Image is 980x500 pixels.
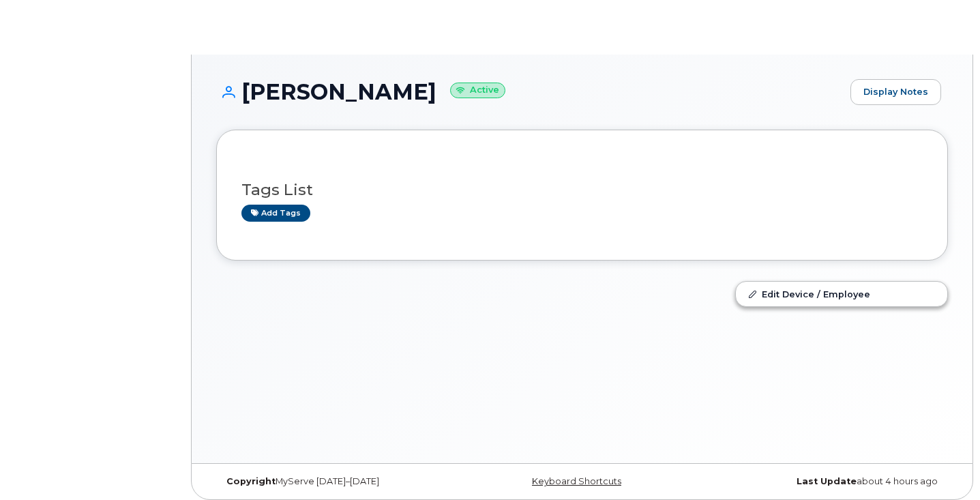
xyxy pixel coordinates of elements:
a: Add tags [241,205,310,222]
small: Active [450,83,505,98]
a: Display Notes [850,79,941,105]
div: about 4 hours ago [704,476,948,487]
strong: Last Update [797,476,857,486]
strong: Copyright [226,476,276,486]
a: Keyboard Shortcuts [532,476,621,486]
h1: [PERSON_NAME] [216,80,844,104]
h3: Tags List [241,181,923,198]
a: Edit Device / Employee [736,282,947,306]
div: MyServe [DATE]–[DATE] [216,476,460,487]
